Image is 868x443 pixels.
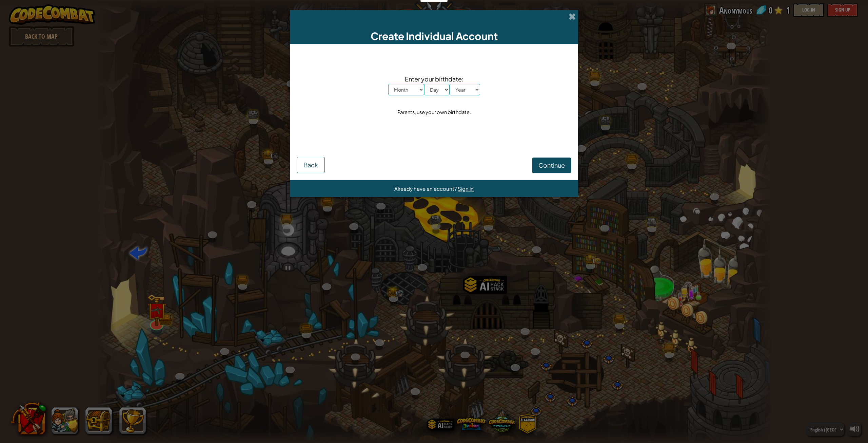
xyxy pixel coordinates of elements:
span: Already have an account? [394,185,458,192]
span: Enter your birthdate: [388,74,480,84]
div: Parents, use your own birthdate. [397,107,471,117]
span: Create Individual Account [371,30,498,42]
span: Continue [538,161,565,169]
button: Back [297,157,325,173]
span: Back [303,161,318,169]
button: Continue [532,158,571,173]
a: Sign in [458,185,474,192]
